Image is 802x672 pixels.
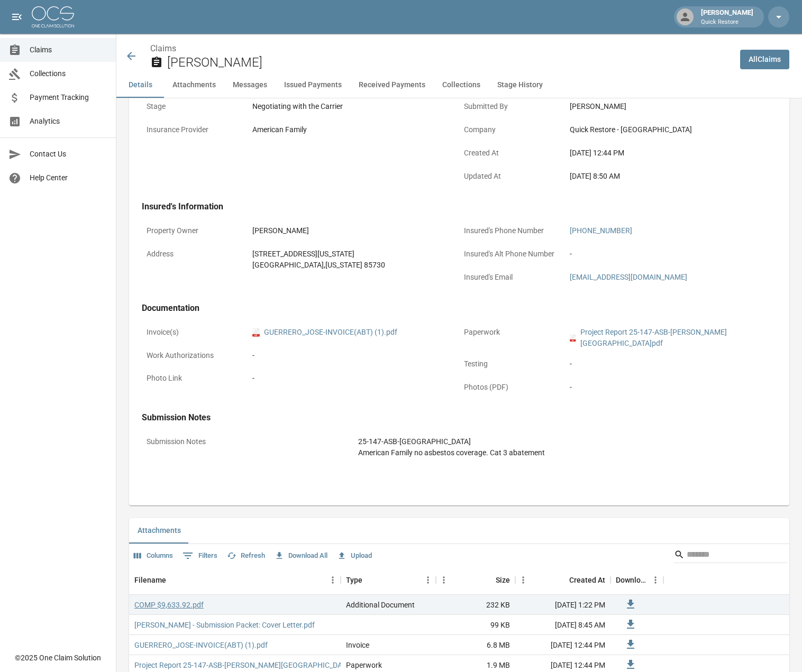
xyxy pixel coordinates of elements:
[459,166,565,187] p: Updated At
[167,55,732,70] h2: [PERSON_NAME]
[459,267,565,288] p: Insured's Email
[459,143,565,163] p: Created At
[346,600,415,610] div: Additional Document
[142,368,248,389] p: Photo Link
[252,101,454,112] div: Negotiating with the Carrier
[252,327,397,338] a: pdfGUERRERO_JOSE-INVOICE(ABT) (1).pdf
[142,119,248,140] p: Insurance Provider
[436,615,515,635] div: 99 KB
[570,248,772,260] div: -
[459,377,565,398] p: Photos (PDF)
[142,345,248,366] p: Work Authorizations
[6,6,28,27] button: open drawer
[134,565,166,595] div: Filename
[515,595,610,615] div: [DATE] 1:22 PM
[142,244,248,264] p: Address
[142,96,248,117] p: Stage
[15,652,101,663] div: © 2025 One Claim Solution
[436,572,452,588] button: Menu
[150,42,732,55] nav: breadcrumb
[346,565,362,595] div: Type
[131,548,176,564] button: Select columns
[420,572,436,588] button: Menu
[346,660,382,670] div: Paperwork
[358,436,772,458] div: 25-147-ASB-[GEOGRAPHIC_DATA] American Family no asbestos coverage. Cat 3 abatement
[697,7,758,26] div: [PERSON_NAME]
[30,149,107,160] span: Contact Us
[252,350,454,361] div: -
[142,322,248,343] p: Invoice(s)
[150,43,176,53] a: Claims
[740,50,789,69] a: AllClaims
[30,172,107,183] span: Help Center
[610,565,663,595] div: Download
[134,620,315,630] a: [PERSON_NAME] - Submission Packet: Cover Letter.pdf
[616,565,648,595] div: Download
[252,260,454,271] div: [GEOGRAPHIC_DATA] , [US_STATE] 85730
[570,273,687,281] a: [EMAIL_ADDRESS][DOMAIN_NAME]
[129,565,341,595] div: Filename
[142,201,777,212] h4: Insured's Information
[142,220,248,241] p: Property Owner
[224,72,276,98] button: Messages
[142,431,353,452] p: Submission Notes
[346,640,369,650] div: Invoice
[224,548,268,564] button: Refresh
[341,565,436,595] div: Type
[252,373,454,384] div: -
[459,119,565,140] p: Company
[569,565,605,595] div: Created At
[515,572,531,588] button: Menu
[350,72,434,98] button: Received Payments
[515,565,610,595] div: Created At
[489,72,551,98] button: Stage History
[496,565,510,595] div: Size
[129,518,189,544] button: Attachments
[570,148,772,159] div: [DATE] 12:44 PM
[116,72,164,98] button: Details
[334,548,375,564] button: Upload
[180,547,220,564] button: Show filters
[129,518,789,544] div: related-list tabs
[252,225,454,236] div: [PERSON_NAME]
[30,116,107,127] span: Analytics
[570,124,772,135] div: Quick Restore - [GEOGRAPHIC_DATA]
[252,248,454,260] div: [STREET_ADDRESS][US_STATE]
[570,382,772,393] div: -
[142,412,777,423] h4: Submission Notes
[459,220,565,241] p: Insured's Phone Number
[570,226,632,235] a: [PHONE_NUMBER]
[436,635,515,655] div: 6.8 MB
[252,124,454,135] div: American Family
[570,327,772,349] a: pdfProject Report 25-147-ASB-[PERSON_NAME][GEOGRAPHIC_DATA]pdf
[459,244,565,264] p: Insured's Alt Phone Number
[648,572,663,588] button: Menu
[134,660,363,670] a: Project Report 25-147-ASB-[PERSON_NAME][GEOGRAPHIC_DATA]pdf
[30,68,107,79] span: Collections
[515,615,610,635] div: [DATE] 8:45 AM
[459,96,565,117] p: Submitted By
[515,635,610,655] div: [DATE] 12:44 PM
[674,546,787,565] div: Search
[32,6,74,27] img: ocs-logo-white-transparent.png
[272,548,330,564] button: Download All
[436,565,515,595] div: Size
[570,101,772,112] div: [PERSON_NAME]
[276,72,350,98] button: Issued Payments
[459,354,565,374] p: Testing
[570,358,772,370] div: -
[459,322,565,343] p: Paperwork
[134,640,268,650] a: GUERRERO_JOSE-INVOICE(ABT) (1).pdf
[434,72,489,98] button: Collections
[436,595,515,615] div: 232 KB
[142,303,777,314] h4: Documentation
[325,572,341,588] button: Menu
[701,18,753,27] p: Quick Restore
[570,171,772,182] div: [DATE] 8:50 AM
[116,72,802,98] div: anchor tabs
[164,72,224,98] button: Attachments
[30,92,107,103] span: Payment Tracking
[30,44,107,56] span: Claims
[134,600,204,610] a: COMP $9,633.92.pdf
